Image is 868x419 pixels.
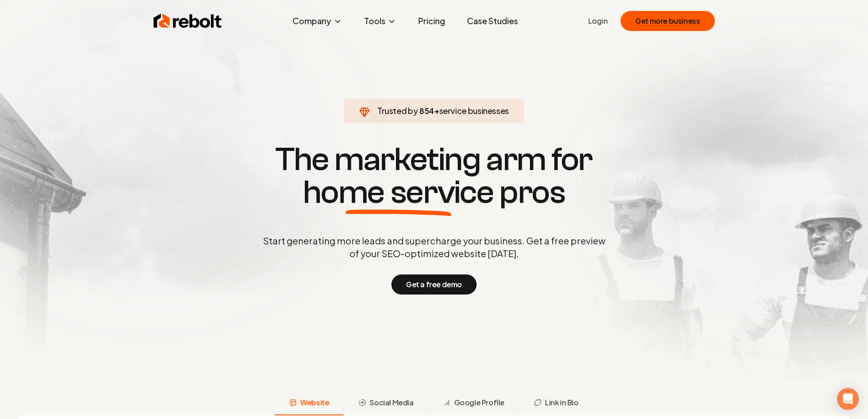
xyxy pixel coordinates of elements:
span: Trusted by [377,105,418,116]
a: Login [588,16,608,26]
h1: The marketing arm for pros [216,143,653,209]
span: service businesses [439,105,509,116]
button: Get more business [621,11,714,31]
button: Social Media [344,392,428,415]
span: Social Media [370,397,413,408]
span: Website [300,397,329,408]
span: + [434,105,439,116]
button: Google Profile [428,392,519,415]
a: Pricing [411,12,452,30]
p: Start generating more leads and supercharge your business. Get a free preview of your SEO-optimiz... [261,234,607,260]
img: Rebolt Logo [154,12,222,30]
button: Get a free demo [391,274,477,295]
button: Tools [357,12,404,30]
span: Google Profile [454,397,504,408]
button: Website [275,392,344,415]
a: Case Studies [460,12,525,30]
div: Open Intercom Messenger [837,388,859,410]
span: home service [303,176,494,209]
button: Company [285,12,349,30]
button: Link in Bio [519,392,593,415]
span: Link in Bio [545,397,579,408]
span: 854 [419,104,434,117]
